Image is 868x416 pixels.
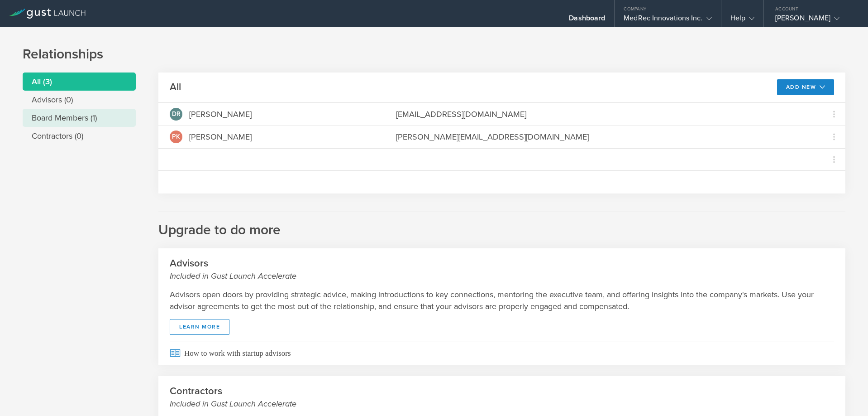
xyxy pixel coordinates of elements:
div: Dashboard [569,14,605,27]
li: Contractors (0) [23,127,136,145]
a: Learn More [170,319,229,335]
span: DR [172,111,181,117]
span: How to work with startup advisors [170,342,834,365]
div: Help [730,14,754,27]
span: PK [172,134,180,140]
div: [PERSON_NAME] [189,108,252,120]
li: Advisors (0) [23,91,136,109]
div: [PERSON_NAME] [189,131,252,143]
iframe: Chat Widget [823,372,868,416]
p: Advisors open doors by providing strategic advice, making introductions to key connections, mento... [170,289,834,312]
div: [PERSON_NAME] [775,14,852,27]
h2: Contractors [170,385,834,410]
li: All (3) [23,73,136,91]
h2: Upgrade to do more [158,212,845,239]
h1: Relationships [23,45,845,63]
h2: Advisors [170,257,834,282]
small: Included in Gust Launch Accelerate [170,398,834,410]
button: Add New [777,79,835,95]
h2: All [170,81,181,94]
small: Included in Gust Launch Accelerate [170,270,834,282]
div: [PERSON_NAME][EMAIL_ADDRESS][DOMAIN_NAME] [396,131,811,143]
li: Board Members (1) [23,109,136,127]
a: How to work with startup advisors [158,342,845,365]
div: [EMAIL_ADDRESS][DOMAIN_NAME] [396,108,811,120]
div: MedRec Innovations Inc. [624,14,711,27]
